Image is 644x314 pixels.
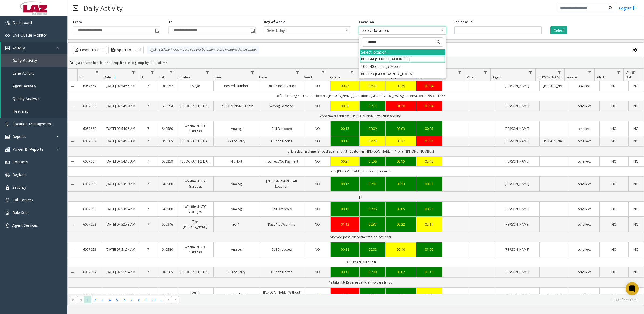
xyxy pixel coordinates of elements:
[12,147,43,152] span: Power BI Reports
[73,20,82,25] label: From
[420,83,439,88] div: 03:04
[363,139,382,144] a: 02:24
[363,247,382,252] a: 00:02
[632,159,640,164] a: NO
[334,247,356,252] div: 00:18
[262,290,301,300] a: [PERSON_NAME] Without Pass
[1,67,67,80] a: Lane Activity
[77,166,644,176] td: adv [PERSON_NAME] to obtain payment
[161,139,174,144] a: 040165
[142,222,155,227] a: 7
[12,134,26,139] span: Reports
[586,69,593,76] a: Source Filter Menu
[363,126,382,131] a: 00:09
[161,181,174,187] a: 640580
[308,139,327,144] a: NO
[603,159,625,164] a: NO
[262,126,301,131] a: Call Dropped
[498,126,536,131] a: [PERSON_NAME]
[180,244,210,255] a: Westfield UTC Garages
[5,185,10,190] img: 'icon'
[12,20,32,25] span: Dashboard
[389,126,413,131] a: 00:03
[77,91,644,101] td: Refunded orginal res ; Customer : [PERSON_NAME] ; Location : [GEOGRAPHIC_DATA]; Reservation # : 5...
[632,222,640,227] a: NO
[73,1,78,15] img: pageIcon
[217,247,255,252] a: Analog
[180,103,210,109] a: [GEOGRAPHIC_DATA]
[264,27,333,34] span: Select day...
[262,159,301,164] a: Incorrect/No Payment
[105,247,135,252] a: [DATE] 07:51:54 AM
[572,83,596,88] a: cc4allext
[334,139,356,144] div: 00:16
[315,104,320,108] span: NO
[619,5,637,11] a: Logout
[572,103,596,109] a: cc4allext
[603,126,625,131] a: NO
[1,92,67,105] a: Quality Analysis
[77,146,644,156] td: prkr advc machine is not dispensing tkt ; Customer : [PERSON_NAME] ; Phone : [PHONE_NUMBER]
[389,270,413,275] div: 00:02
[142,206,155,212] a: 7
[420,126,439,131] a: 00:25
[217,103,255,109] a: [PERSON_NAME] Entry
[161,159,174,164] a: 680359
[249,69,256,76] a: Lane Filter Menu
[315,207,320,211] span: NO
[105,206,135,212] a: [DATE] 07:53:14 AM
[68,182,77,187] a: Collapse Details
[359,20,374,25] label: Location
[363,270,382,275] a: 01:00
[363,159,382,164] div: 01:58
[420,139,439,144] a: 03:07
[142,247,155,252] a: 7
[603,181,625,187] a: NO
[12,223,38,228] span: Agent Services
[363,83,382,88] div: 02:03
[633,5,637,11] img: logout
[420,222,439,227] a: 02:11
[81,206,99,212] a: 6057656
[334,126,356,131] a: 00:13
[262,139,301,144] a: Out of Tickets
[334,222,356,227] div: 01:12
[498,139,536,144] a: [PERSON_NAME]
[308,83,327,88] a: NO
[308,247,327,252] a: NO
[142,159,155,164] a: 7
[5,33,10,38] img: 'icon'
[180,123,210,134] a: Westfield UTC Garages
[81,103,99,109] a: 6057662
[5,21,10,25] img: 'icon'
[543,83,565,88] a: [PERSON_NAME]
[315,182,320,186] span: NO
[334,270,356,275] a: 00:11
[12,96,40,101] span: Quality Analysis
[262,83,301,88] a: Online Reservation
[389,159,413,164] div: 00:15
[334,103,356,109] a: 00:31
[527,69,534,76] a: Agent Filter Menu
[498,181,536,187] a: [PERSON_NAME]
[81,83,99,88] a: 6057664
[556,69,563,76] a: Parker Filter Menu
[154,27,160,34] span: Toggle popup
[420,270,439,275] a: 01:13
[105,103,135,109] a: [DATE] 07:54:30 AM
[12,109,29,114] span: Heatmap
[389,206,413,212] div: 00:05
[308,222,327,227] a: NO
[315,247,320,252] span: NO
[389,103,413,109] a: 01:20
[482,69,489,76] a: Video Filter Menu
[363,103,382,109] a: 01:13
[262,222,301,227] a: Pass Not Working
[12,83,36,88] span: Agent Activity
[12,172,26,177] span: Regions
[5,211,10,215] img: 'icon'
[262,206,301,212] a: Call Dropped
[68,84,77,88] a: Collapse Details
